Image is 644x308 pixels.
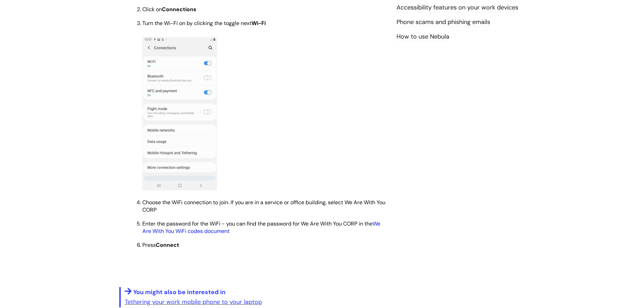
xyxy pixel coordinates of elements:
a: Tethering your work mobile phone to your laptop [125,298,262,306]
a: We Are With You WiFi codes document [142,220,380,235]
span: Turn the Wi-Fi on by clicking the toggle next [142,20,266,27]
strong: Connections [162,6,196,13]
span: You might also be interested in [133,288,225,296]
img: x1Lz1TX_O7zM01h9xCMMovDKkovOtzBNTQ.png [142,37,217,190]
a: How to use Nebula [397,32,449,41]
span: Click on [142,6,196,13]
span: Choose the WiFi connection to join. If you are in a service or office building, select We Are Wit... [142,199,385,213]
a: Accessibility features on your work devices [397,3,518,12]
a: Phone scams and phishing emails [397,18,490,27]
span: Press [142,241,179,248]
span: Enter the password for the WiFi - you can find the password for We Are With You CORP in the [142,220,380,235]
strong: Wi-Fi [252,20,266,27]
strong: Connect [156,241,179,248]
